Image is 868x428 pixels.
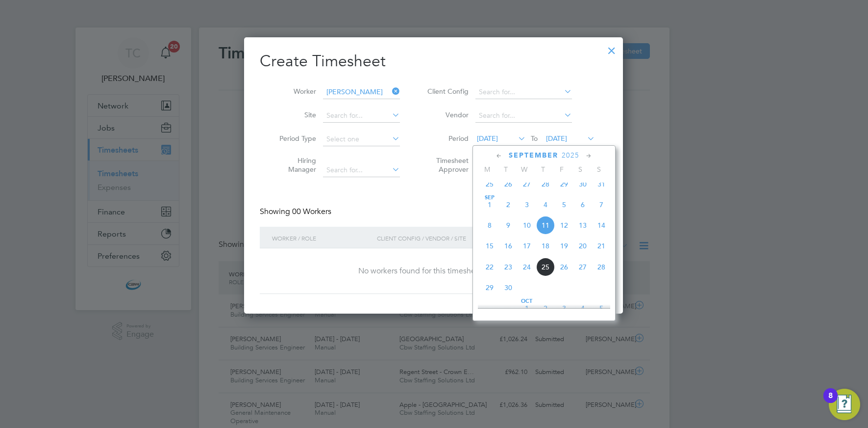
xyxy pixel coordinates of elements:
[260,51,607,72] h2: Create Timesheet
[592,195,611,214] span: 7
[272,156,316,174] label: Hiring Manager
[480,175,499,193] span: 25
[555,258,573,276] span: 26
[480,278,499,297] span: 29
[573,175,592,193] span: 30
[571,165,590,174] span: S
[592,237,611,255] span: 21
[536,299,555,318] span: 2
[272,134,316,143] label: Period Type
[555,175,573,193] span: 29
[480,195,499,200] span: Sep
[573,195,592,214] span: 6
[270,266,597,276] div: No workers found for this timesheet period.
[499,258,518,276] span: 23
[499,195,518,214] span: 2
[536,258,555,276] span: 25
[323,85,400,99] input: Search for...
[515,165,534,174] span: W
[509,151,558,160] span: September
[499,278,518,297] span: 30
[518,216,536,235] span: 10
[555,299,573,318] span: 3
[374,227,532,249] div: Client Config / Vendor / Site
[546,134,567,143] span: [DATE]
[573,237,592,255] span: 20
[536,237,555,255] span: 18
[534,165,552,174] span: T
[518,299,536,318] span: 1
[270,227,374,249] div: Worker / Role
[555,195,573,214] span: 5
[518,195,536,214] span: 3
[592,299,611,318] span: 5
[272,110,316,119] label: Site
[477,134,498,143] span: [DATE]
[260,207,333,217] div: Showing
[292,207,331,216] span: 00 Workers
[478,165,496,174] span: M
[829,389,860,420] button: Open Resource Center, 8 new notifications
[480,216,499,235] span: 8
[323,133,400,146] input: Select one
[323,163,400,177] input: Search for...
[562,151,579,160] span: 2025
[555,237,573,255] span: 19
[536,195,555,214] span: 4
[475,109,572,123] input: Search for...
[496,165,515,174] span: T
[536,216,555,235] span: 11
[424,87,469,96] label: Client Config
[528,132,541,145] span: To
[480,237,499,255] span: 15
[592,216,611,235] span: 14
[424,134,469,143] label: Period
[828,396,833,408] div: 8
[573,299,592,318] span: 4
[475,85,572,99] input: Search for...
[424,156,469,174] label: Timesheet Approver
[518,237,536,255] span: 17
[573,258,592,276] span: 27
[499,237,518,255] span: 16
[536,175,555,193] span: 28
[499,216,518,235] span: 9
[480,195,499,214] span: 1
[499,175,518,193] span: 26
[424,110,469,119] label: Vendor
[573,216,592,235] span: 13
[555,216,573,235] span: 12
[592,258,611,276] span: 28
[480,258,499,276] span: 22
[272,87,316,96] label: Worker
[323,109,400,123] input: Search for...
[590,165,608,174] span: S
[518,258,536,276] span: 24
[552,165,571,174] span: F
[518,175,536,193] span: 27
[518,299,536,304] span: Oct
[592,175,611,193] span: 31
